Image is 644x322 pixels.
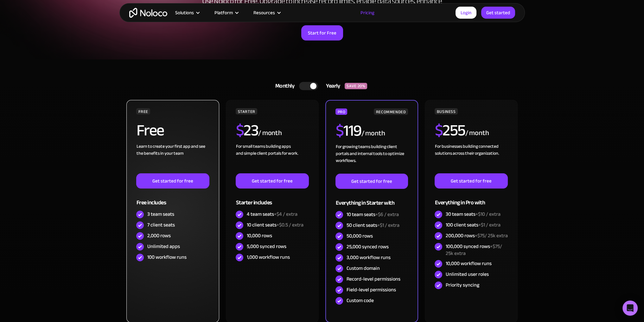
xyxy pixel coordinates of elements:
[335,123,361,139] h2: 119
[236,173,309,189] a: Get started for free
[335,189,408,209] div: Everything in Starter with
[435,173,507,189] a: Get started for free
[346,297,373,304] div: Custom code
[147,221,175,228] div: 7 client seats
[136,143,209,173] div: Learn to create your first app and see the benefits in your team ‍
[361,128,385,139] div: / month
[246,254,290,261] div: 1,000 workflow runs
[246,232,272,239] div: 10,000 rows
[214,9,233,17] div: Platform
[478,220,500,230] span: +$1 / extra
[445,282,479,288] div: Priority syncing
[377,220,399,230] span: +$1 / extra
[475,209,500,219] span: +$10 / extra
[236,143,309,173] div: For small teams building apps and simple client portals for work. ‍
[622,300,638,316] div: Open Intercom Messenger
[318,81,345,91] div: Yearly
[136,173,209,189] a: Get started for free
[147,254,186,261] div: 100 workflow runs
[346,254,390,261] div: 3,000 workflow runs
[346,276,400,282] div: Record-level permissions
[136,122,164,138] h2: Free
[445,271,488,278] div: Unlimited user roles
[346,243,388,250] div: 25,000 synced rows
[353,9,382,17] a: Pricing
[246,211,297,218] div: 4 team seats
[236,122,258,138] h2: 23
[445,242,502,258] span: +$75/ 25k extra
[435,143,507,173] div: For businesses building connected solutions across their organization. ‍
[236,189,309,209] div: Starter includes
[253,9,275,17] div: Resources
[346,222,399,229] div: 50 client seats
[445,243,507,257] div: 100,000 synced rows
[267,81,299,91] div: Monthly
[136,108,150,115] div: FREE
[335,116,343,146] span: $
[258,128,282,138] div: / month
[445,232,507,239] div: 200,000 rows
[346,265,379,272] div: Custom domain
[207,9,245,17] div: Platform
[374,108,408,115] div: RECOMMENDED
[346,211,399,218] div: 10 team seats
[481,7,515,19] a: Get started
[435,122,465,138] h2: 255
[435,189,507,209] div: Everything in Pro with
[346,286,396,293] div: Field-level permissions
[147,232,170,239] div: 2,000 rows
[346,232,373,239] div: 50,000 rows
[456,7,476,19] a: Login
[236,108,257,115] div: STARTER
[167,9,207,17] div: Solutions
[274,209,297,219] span: +$4 / extra
[375,210,399,219] span: +$6 / extra
[335,174,408,189] a: Get started for free
[435,115,443,145] span: $
[335,108,347,115] div: PRO
[345,83,367,89] div: SAVE 20%
[147,211,174,218] div: 3 team seats
[335,143,408,174] div: For growing teams building client portals and internal tools to optimize workflows.
[129,8,167,18] a: home
[147,243,180,250] div: Unlimited apps
[246,221,303,228] div: 10 client seats
[435,108,457,115] div: BUSINESS
[301,25,343,40] a: Start for Free
[445,221,500,228] div: 100 client seats
[445,260,491,267] div: 10,000 workflow runs
[246,243,286,250] div: 5,000 synced rows
[465,128,489,138] div: / month
[136,189,209,209] div: Free includes
[445,211,500,218] div: 30 team seats
[475,231,507,240] span: +$75/ 25k extra
[175,9,194,17] div: Solutions
[236,115,244,145] span: $
[276,220,303,230] span: +$0.5 / extra
[245,9,288,17] div: Resources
